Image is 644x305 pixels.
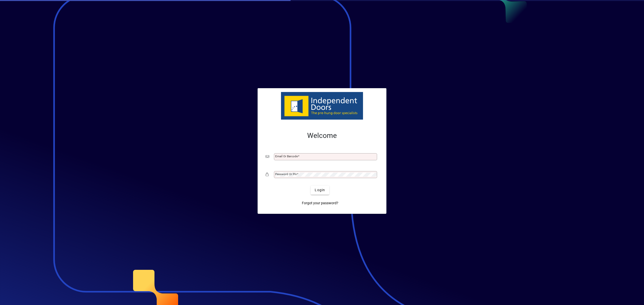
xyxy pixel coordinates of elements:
[266,131,378,140] h2: Welcome
[275,172,297,176] mat-label: Password or Pin
[275,155,298,158] mat-label: Email or Barcode
[315,187,325,193] span: Login
[300,199,340,208] a: Forgot your password?
[311,186,329,195] button: Login
[302,200,338,206] span: Forgot your password?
